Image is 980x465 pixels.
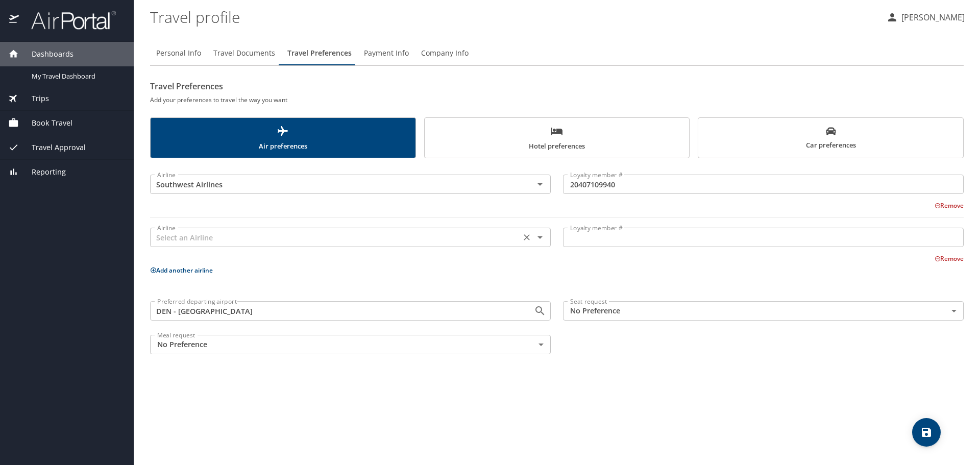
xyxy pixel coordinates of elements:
[150,335,551,354] div: No Preference
[533,230,547,244] button: Open
[150,266,213,275] button: Add another airline
[156,47,201,60] span: Personal Info
[153,304,518,317] input: Search for and select an airport
[704,126,957,151] span: Car preferences
[20,10,116,30] img: airportal-logo.png
[882,8,969,27] button: [PERSON_NAME]
[935,201,964,210] button: Remove
[19,93,49,104] span: Trips
[150,117,964,158] div: scrollable force tabs example
[150,94,964,105] h6: Add your preferences to travel the way you want
[533,304,547,318] button: Open
[150,1,878,33] h1: Travel profile
[520,230,534,244] button: Clear
[19,166,66,178] span: Reporting
[213,47,275,60] span: Travel Documents
[150,41,964,65] div: Profile
[157,125,409,152] span: Air preferences
[9,10,20,30] img: icon-airportal.png
[19,48,73,60] span: Dashboards
[19,142,86,153] span: Travel Approval
[153,178,518,191] input: Select an Airline
[153,231,518,244] input: Select an Airline
[32,71,121,81] span: My Travel Dashboard
[898,11,965,23] p: [PERSON_NAME]
[150,78,964,94] h2: Travel Preferences
[431,125,683,152] span: Hotel preferences
[421,47,469,60] span: Company Info
[364,47,409,60] span: Payment Info
[563,301,964,321] div: No Preference
[287,47,352,60] span: Travel Preferences
[19,117,72,129] span: Book Travel
[912,418,941,447] button: save
[533,177,547,191] button: Open
[935,254,964,263] button: Remove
